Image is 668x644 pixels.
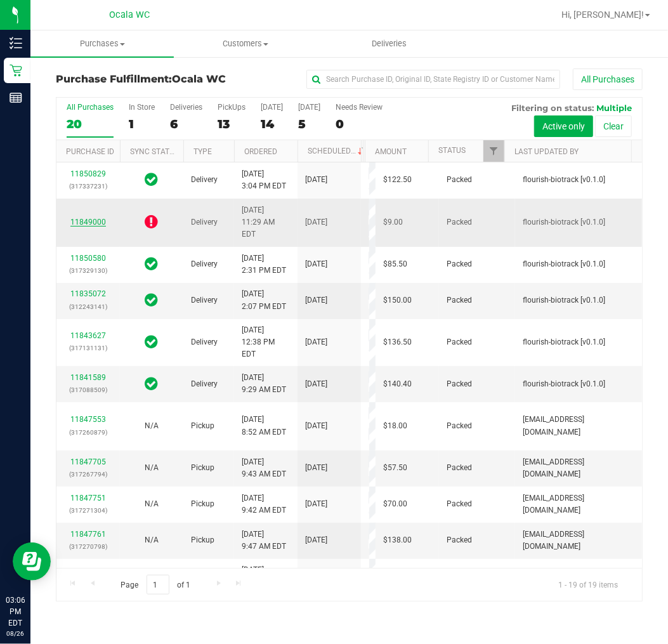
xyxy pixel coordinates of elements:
span: Delivery [191,294,218,306]
span: [DATE] 11:29 AM EDT [242,204,290,241]
button: N/A [145,420,159,432]
iframe: Resource center [13,542,51,581]
span: Pickup [191,420,214,432]
span: $122.50 [383,174,412,186]
div: 13 [218,117,246,131]
span: Packed [447,216,472,228]
div: 1 [129,117,155,131]
span: In Sync [145,171,159,188]
span: flourish-biotrack [v0.1.0] [523,258,605,270]
a: Deliveries [317,30,461,57]
inline-svg: Reports [10,91,22,104]
span: Pickup [191,534,214,546]
button: N/A [145,498,159,510]
p: (317270798) [64,541,112,553]
span: Customers [174,38,317,49]
span: [DATE] [305,420,327,432]
p: (317088509) [64,384,112,396]
button: All Purchases [573,69,643,90]
span: [DATE] 9:42 AM EDT [242,492,286,516]
span: [EMAIL_ADDRESS][DOMAIN_NAME] [523,414,634,438]
a: 11847553 [70,415,106,424]
span: [DATE] 8:52 AM EDT [242,414,286,438]
span: [DATE] 9:43 AM EDT [242,456,286,480]
a: 11850580 [70,254,106,263]
span: [DATE] [305,378,327,390]
span: In Sync [145,375,159,393]
button: N/A [145,462,159,474]
div: 5 [298,117,320,131]
span: In Sync [145,255,159,273]
span: Filtering on status: [511,103,594,113]
a: Purchase ID [66,147,114,156]
span: [DATE] [305,534,327,546]
span: [DATE] [305,294,327,306]
span: Packed [447,462,472,474]
span: [DATE] [305,216,327,228]
a: Customers [174,30,317,57]
span: Delivery [191,216,218,228]
a: 11849000 [70,218,106,227]
span: Not Applicable [145,499,159,508]
span: [DATE] [305,258,327,270]
span: $150.00 [383,294,412,306]
inline-svg: Retail [10,64,22,77]
a: Type [193,147,212,156]
p: (317260879) [64,426,112,438]
span: [EMAIL_ADDRESS][DOMAIN_NAME] [523,529,634,553]
span: $18.00 [383,420,407,432]
span: Delivery [191,336,218,348]
a: 11847751 [70,494,106,503]
div: In Store [129,103,155,112]
span: [DATE] 9:29 AM EDT [242,372,286,396]
span: Packed [447,336,472,348]
a: Sync Status [130,147,179,156]
span: Deliveries [355,38,424,49]
span: [DATE] 12:38 PM EDT [242,324,290,361]
span: Hi, [PERSON_NAME]! [561,10,644,20]
p: (317271304) [64,504,112,516]
inline-svg: Inventory [10,37,22,49]
span: flourish-biotrack [v0.1.0] [523,294,605,306]
span: In Sync [145,291,159,309]
button: N/A [145,534,159,546]
div: Needs Review [336,103,383,112]
p: (312243141) [64,301,112,313]
button: Active only [534,115,593,137]
span: Not Applicable [145,536,159,544]
span: flourish-biotrack [v0.1.0] [523,174,605,186]
div: All Purchases [67,103,114,112]
span: [DATE] [305,462,327,474]
span: $85.50 [383,258,407,270]
span: $138.00 [383,534,412,546]
div: PickUps [218,103,246,112]
span: Packed [447,534,472,546]
div: Deliveries [170,103,202,112]
p: (317329130) [64,265,112,277]
span: [DATE] 11:27 AM EDT [242,564,290,601]
span: [DATE] [305,174,327,186]
span: Packed [447,294,472,306]
a: 11841589 [70,373,106,382]
h3: Purchase Fulfillment: [56,74,251,85]
p: (317267794) [64,468,112,480]
a: Ordered [244,147,277,156]
input: 1 [147,575,169,595]
span: [DATE] [305,336,327,348]
span: Multiple [596,103,632,113]
span: [EMAIL_ADDRESS][DOMAIN_NAME] [523,456,634,480]
span: Ocala WC [109,10,150,20]
span: $136.50 [383,336,412,348]
span: flourish-biotrack [v0.1.0] [523,336,605,348]
a: Scheduled [308,147,365,155]
input: Search Purchase ID, Original ID, State Registry ID or Customer Name... [306,70,560,89]
span: Ocala WC [172,73,226,85]
span: $57.50 [383,462,407,474]
span: [DATE] 3:04 PM EDT [242,168,286,192]
div: 0 [336,117,383,131]
span: Packed [447,420,472,432]
span: Delivery [191,174,218,186]
span: [EMAIL_ADDRESS][DOMAIN_NAME] [523,492,634,516]
span: Packed [447,378,472,390]
span: Packed [447,498,472,510]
